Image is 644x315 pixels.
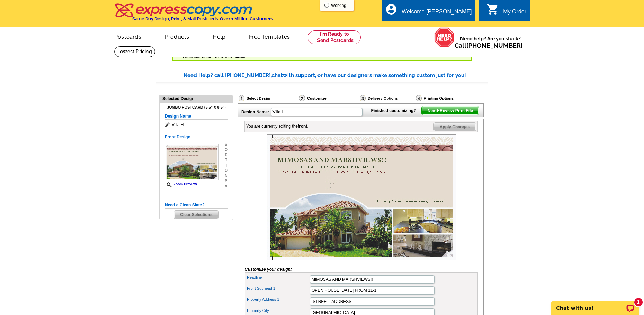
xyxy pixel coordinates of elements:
a: Products [154,28,200,44]
span: Clear Selections [174,211,218,219]
strong: Finished customizing? [371,108,420,113]
img: button-next-arrow-white.png [437,109,440,112]
span: Call [455,42,523,49]
span: Welcome back, [PERSON_NAME]. [182,55,250,59]
img: Z18895073_00001_1.jpg [165,144,219,180]
span: o [225,168,228,173]
h4: Jumbo Postcard (5.5" x 8.5") [165,105,228,110]
div: My Order [503,9,526,18]
h5: Front Design [165,134,228,140]
span: chat [272,72,283,78]
span: Next Review Print File [422,106,479,115]
img: Customize [299,95,305,101]
div: Customize [298,95,359,103]
a: [PHONE_NUMBER] [466,42,523,49]
i: shopping_cart [486,3,499,16]
div: Printing Options [415,95,477,102]
h5: Need a Clean Slate? [165,202,228,209]
a: Zoom Preview [165,182,197,186]
label: Front Subhead 1 [247,286,309,291]
div: You are currently editing the . [246,123,308,129]
div: Delivery Options [359,95,415,102]
div: Select Design [238,95,298,103]
span: i [225,163,228,168]
span: Need help? Are you stuck? [455,35,526,49]
span: Villa H [165,121,228,128]
span: Apply Changes [434,123,476,131]
label: Headline [247,275,309,280]
img: loading... [324,2,330,8]
b: front [298,124,307,129]
label: Property City [247,308,309,314]
div: Welcome [PERSON_NAME] [402,9,472,18]
a: Free Templates [238,28,301,44]
i: Customize your design: [245,267,292,272]
a: Postcards [103,28,152,44]
span: t [225,158,228,163]
span: » [225,142,228,147]
img: help [434,27,455,47]
div: Selected Design [160,95,233,102]
a: Help [202,28,236,44]
span: s [225,178,228,184]
strong: Design Name: [241,110,269,114]
span: o [225,147,228,152]
a: shopping_cart My Order [486,8,526,16]
span: p [225,152,228,158]
img: Select Design [239,95,244,101]
div: Need Help? call [PHONE_NUMBER], with support, or have our designers make something custom just fo... [184,72,488,80]
a: Same Day Design, Print, & Mail Postcards. Over 1 Million Customers. [114,8,274,21]
img: Delivery Options [360,95,366,101]
h4: Same Day Design, Print, & Mail Postcards. Over 1 Million Customers. [132,16,274,21]
img: Z18895073_00001_1.jpg [267,134,456,260]
h5: Design Name [165,113,228,120]
span: » [225,184,228,189]
img: Printing Options & Summary [416,95,422,101]
iframe: LiveChat chat widget [547,293,644,315]
i: account_circle [385,3,397,16]
span: n [225,173,228,178]
label: Property Address 1 [247,297,309,303]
